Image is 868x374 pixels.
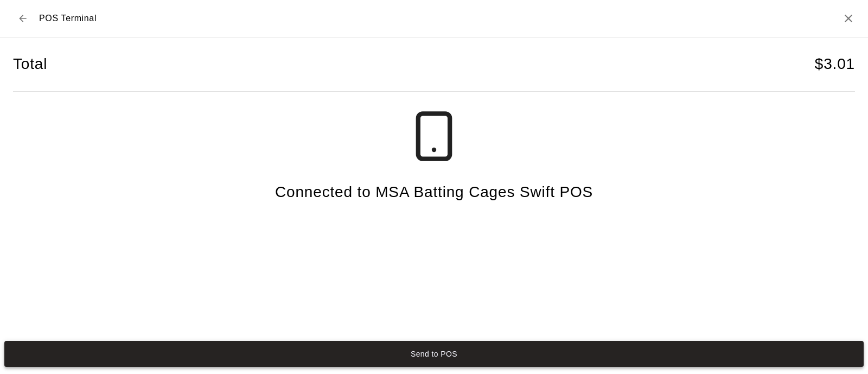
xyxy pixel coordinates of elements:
h4: Total [13,55,47,74]
button: Back to checkout [13,9,33,28]
h4: Connected to MSA Batting Cages Swift POS [275,183,593,202]
div: POS Terminal [13,9,97,28]
button: Close [842,12,855,25]
h4: $ 3.01 [815,55,855,74]
button: Send to POS [4,341,864,367]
